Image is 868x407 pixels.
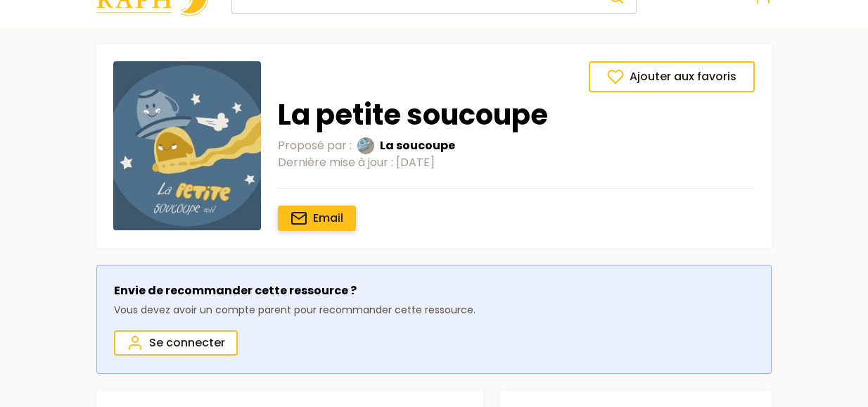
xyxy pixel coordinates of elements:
span: Email [313,210,343,226]
div: Dernière mise à jour : [278,154,755,171]
span: La soucoupe [380,137,455,154]
p: Vous devez avoir un compte parent pour recommander cette ressource. [114,302,476,319]
a: La soucoupeLa soucoupe [357,137,455,154]
a: Email [278,206,356,231]
span: Proposé par : [278,137,352,154]
span: Se connecter [149,334,225,351]
img: La soucoupe [357,137,374,154]
span: Ajouter aux favoris [630,68,736,85]
p: Envie de recommander cette ressource ? [114,282,476,299]
a: Se connecter [114,330,238,356]
img: Group 1 [113,61,261,230]
button: Ajouter aux favoris [589,61,755,92]
time: [DATE] [396,154,435,170]
h1: La petite soucoupe [278,98,755,132]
